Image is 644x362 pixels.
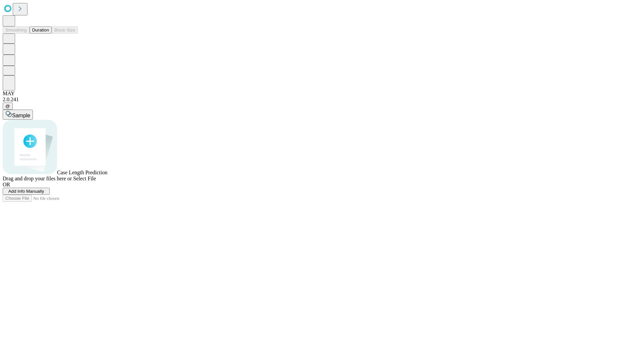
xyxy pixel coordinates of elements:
[3,176,72,181] span: Drag and drop your files here or
[3,103,13,110] button: @
[30,26,52,34] button: Duration
[3,182,10,187] span: OR
[12,113,30,118] span: Sample
[3,90,641,97] div: MAY
[57,170,107,175] span: Case Length Prediction
[8,189,44,194] span: Add Info Manually
[3,110,33,120] button: Sample
[3,97,641,103] div: 2.0.241
[3,26,30,34] button: Smoothing
[3,188,50,195] button: Add Info Manually
[5,104,10,109] span: @
[52,26,78,34] button: Block Size
[73,176,96,181] span: Select File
